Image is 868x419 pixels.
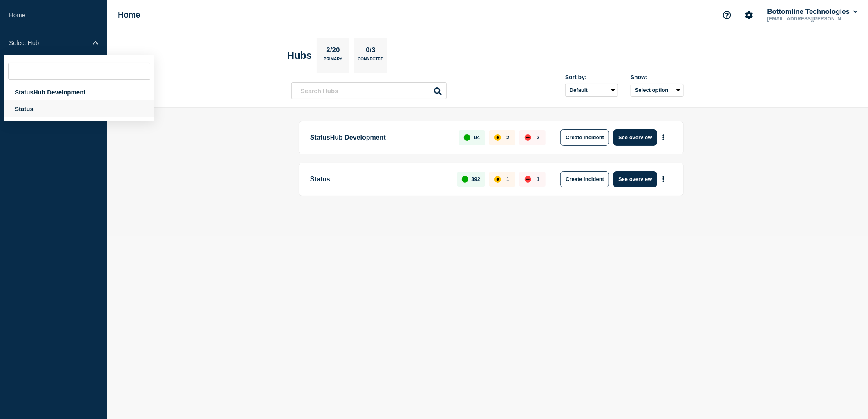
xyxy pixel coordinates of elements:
button: Bottomline Technologies [766,8,859,16]
button: Support [718,7,736,24]
div: affected [494,176,501,183]
p: Status [310,171,448,187]
div: Status [4,100,154,117]
p: Select Hub [9,39,87,46]
p: Primary [324,57,342,65]
p: 1 [506,176,509,182]
button: See overview [613,129,657,146]
button: More actions [658,172,669,187]
button: Create incident [560,129,609,146]
div: StatusHub Development [4,84,154,100]
div: down [525,176,531,183]
button: See overview [613,171,657,187]
p: [EMAIL_ADDRESS][PERSON_NAME][DOMAIN_NAME] [766,16,851,22]
p: 2 [537,134,539,140]
p: 0/3 [363,46,379,57]
button: Account settings [740,7,758,24]
button: More actions [658,130,669,145]
div: down [525,134,531,141]
select: Sort by [565,84,618,97]
button: Select option [631,84,684,97]
p: Connected [358,57,383,65]
button: Create incident [560,171,609,187]
div: affected [494,134,501,141]
h1: Home [118,10,141,20]
p: 2/20 [323,46,343,57]
p: 2 [506,134,509,140]
div: Sort by: [565,74,618,80]
p: StatusHub Development [310,129,450,146]
input: Search Hubs [291,82,447,99]
h2: Hubs [287,50,312,61]
p: 392 [472,176,481,182]
div: up [464,134,470,141]
div: Show: [631,74,684,80]
p: 1 [537,176,539,182]
p: 94 [474,134,480,140]
div: up [462,176,468,183]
